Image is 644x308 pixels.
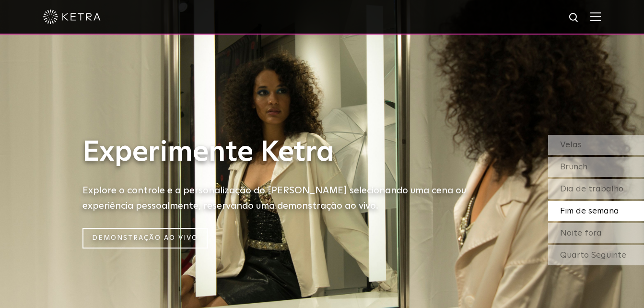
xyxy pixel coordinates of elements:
[82,183,466,213] h5: Explore o controle e a personalização do [PERSON_NAME] selecionando uma cena ou experiência pesso...
[82,137,466,168] h1: Experimente Ketra
[560,229,602,237] span: Noite fora
[560,185,623,193] span: Dia de trabalho
[568,12,580,24] img: ícone de pesquisa
[43,10,101,24] img: ketra-logo-2019-white
[548,245,644,265] div: Quarto Seguinte
[590,12,601,21] img: Hamburger%20Nav.svg
[560,163,587,171] span: Brunch
[560,141,582,149] span: Velas
[82,228,208,249] a: Demonstração ao vivo
[560,207,619,215] span: Fim de semana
